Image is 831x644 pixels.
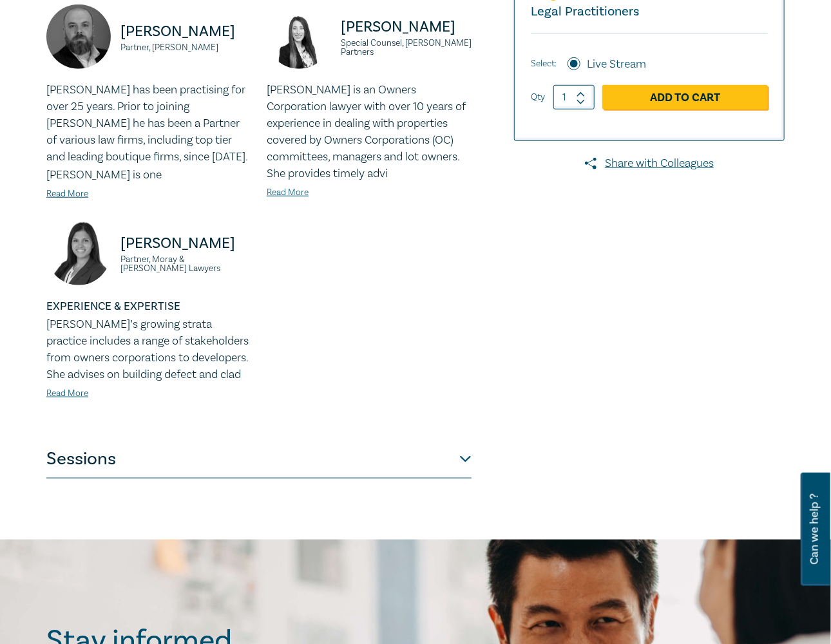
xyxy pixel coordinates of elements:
[808,480,821,578] span: Can we help ?
[46,440,472,478] button: Sessions
[267,82,472,182] p: [PERSON_NAME] is an Owners Corporation lawyer with over 10 years of experience in dealing with pr...
[553,85,595,109] input: 1
[531,57,557,71] span: Select:
[531,90,545,104] label: Qty
[120,233,251,254] p: [PERSON_NAME]
[46,167,251,184] p: [PERSON_NAME] is one
[46,221,111,285] img: https://s3.ap-southeast-2.amazonaws.com/leo-cussen-store-production-content/Contacts/Fabienne%20L...
[46,388,88,399] a: Read More
[341,39,472,57] small: Special Counsel, [PERSON_NAME] Partners
[531,3,639,20] small: Legal Practitioners
[46,188,88,200] a: Read More
[120,255,251,273] small: Partner, Moray & [PERSON_NAME] Lawyers
[341,17,472,37] p: [PERSON_NAME]
[46,299,180,314] strong: EXPERIENCE & EXPERTISE
[267,187,309,198] a: Read More
[587,56,646,73] label: Live Stream
[120,21,251,42] p: [PERSON_NAME]
[602,85,768,109] a: Add to Cart
[267,5,331,69] img: https://s3.ap-southeast-2.amazonaws.com/leo-cussen-store-production-content/Contacts/Deborah%20An...
[46,82,251,166] p: [PERSON_NAME] has been practising for over 25 years. Prior to joining [PERSON_NAME] he has been a...
[120,43,251,52] small: Partner, [PERSON_NAME]
[46,316,251,383] p: [PERSON_NAME]’s growing strata practice includes a range of stakeholders from owners corporations...
[46,5,111,69] img: https://s3.ap-southeast-2.amazonaws.com/leo-cussen-store-production-content/Contacts/Tim%20Graham...
[514,155,785,172] a: Share with Colleagues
